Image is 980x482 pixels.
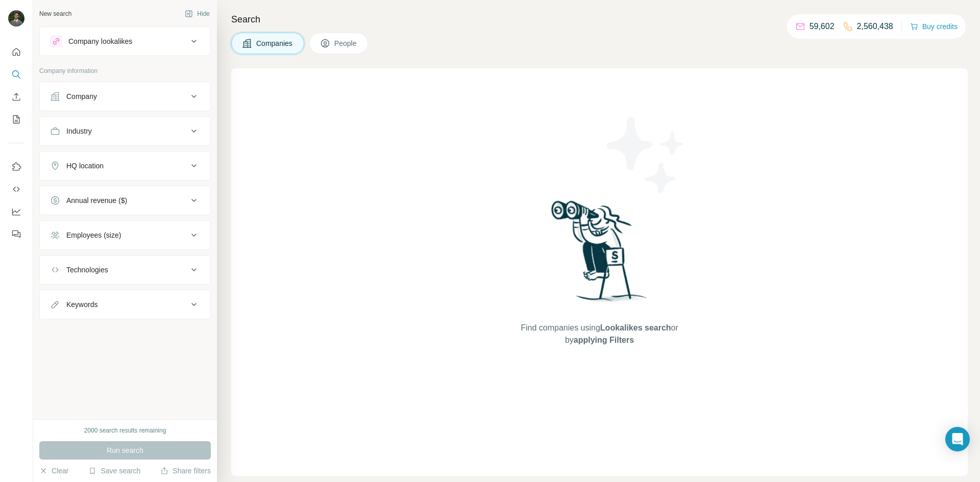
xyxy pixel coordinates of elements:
button: Share filters [160,466,211,476]
button: Company lookalikes [40,29,210,54]
button: Keywords [40,292,210,317]
button: Use Surfe on LinkedIn [8,158,24,176]
button: Use Surfe API [8,180,24,198]
p: Company information [39,66,211,75]
div: Company [66,91,97,102]
button: Annual revenue ($) [40,188,210,213]
p: 2,560,438 [857,20,893,33]
div: HQ location [66,161,104,171]
img: Surfe Illustration - Woman searching with binoculars [547,198,653,312]
h4: Search [231,12,968,27]
span: People [334,38,358,48]
img: Surfe Illustration - Stars [600,109,692,201]
div: New search [39,9,71,18]
div: Company lookalikes [68,36,132,46]
button: Technologies [40,258,210,282]
div: 2000 search results remaining [84,426,166,435]
button: Employees (size) [40,223,210,247]
span: applying Filters [574,336,634,344]
button: Hide [178,6,217,21]
div: Keywords [66,299,97,310]
button: Industry [40,119,210,143]
span: Find companies using or by [518,322,681,346]
button: Feedback [8,225,24,243]
div: Technologies [66,265,108,275]
span: Companies [256,38,293,48]
button: HQ location [40,154,210,178]
div: Open Intercom Messenger [945,427,970,451]
div: Employees (size) [66,230,121,240]
div: Industry [66,126,92,136]
button: My lists [8,110,24,129]
button: Dashboard [8,202,24,221]
div: Annual revenue ($) [66,195,127,206]
span: Lookalikes search [600,323,671,332]
button: Quick start [8,43,24,61]
button: Clear [39,466,68,476]
button: Enrich CSV [8,88,24,106]
p: 59,602 [810,20,835,33]
button: Buy credits [910,19,958,34]
button: Company [40,84,210,109]
button: Save search [88,466,140,476]
img: Avatar [8,10,24,27]
button: Search [8,65,24,84]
